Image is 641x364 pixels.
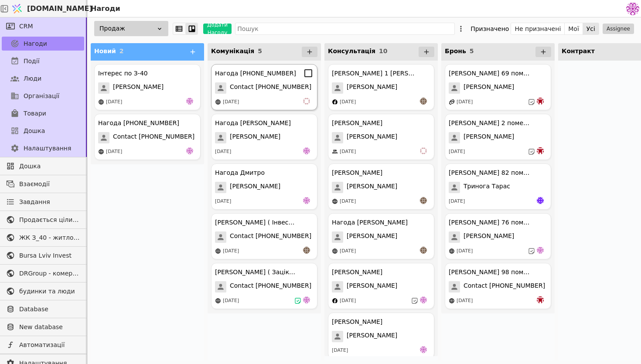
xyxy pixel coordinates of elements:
[258,48,262,54] span: 5
[24,144,71,153] span: Налаштування
[19,162,80,171] span: Дошка
[303,247,310,254] img: an
[2,124,84,138] a: Дошка
[449,69,532,78] div: [PERSON_NAME] 69 помешкання [PERSON_NAME]
[328,313,434,359] div: [PERSON_NAME][PERSON_NAME][DATE]de
[106,99,122,106] div: [DATE]
[420,296,427,303] img: de
[2,248,84,262] a: Bursa Lviv Invest
[2,302,84,316] a: Database
[328,263,434,309] div: [PERSON_NAME][PERSON_NAME][DATE]de
[340,99,356,106] div: [DATE]
[186,98,193,105] img: de
[215,248,221,254] img: online-store.svg
[19,340,80,350] span: Автоматизації
[2,89,84,103] a: Організації
[19,323,80,332] span: New database
[215,148,231,156] div: [DATE]
[106,148,122,156] div: [DATE]
[215,298,221,304] img: online-store.svg
[420,147,427,154] img: vi
[449,99,455,105] img: affiliate-program.svg
[119,48,124,54] span: 2
[420,247,427,254] img: an
[332,99,338,105] img: facebook.svg
[303,296,310,303] img: de
[471,23,509,35] div: Призначено
[19,180,80,189] span: Взаємодії
[19,233,80,242] span: ЖК З_40 - житлова та комерційна нерухомість класу Преміум
[223,297,239,305] div: [DATE]
[511,23,565,35] button: Не призначені
[464,281,545,293] span: Contact [PHONE_NUMBER]
[94,114,201,160] div: Нагода [PHONE_NUMBER]Contact [PHONE_NUMBER][DATE]de
[230,182,280,193] span: [PERSON_NAME]
[24,74,41,83] span: Люди
[2,71,84,85] a: Люди
[19,251,80,260] span: Bursa Lviv Invest
[94,48,116,54] span: Новий
[420,197,427,204] img: an
[2,231,84,245] a: ЖК З_40 - житлова та комерційна нерухомість класу Преміум
[332,198,338,204] img: online-store.svg
[603,24,634,34] button: Assignee
[113,132,194,143] span: Contact [PHONE_NUMBER]
[449,298,455,304] img: online-store.svg
[211,48,254,54] span: Комунікація
[230,281,311,293] span: Contact [PHONE_NUMBER]
[98,149,104,155] img: online-store.svg
[2,54,84,68] a: Події
[2,213,84,227] a: Продається цілий будинок [PERSON_NAME] нерухомість
[94,64,201,110] div: Інтерес по З-40[PERSON_NAME][DATE]de
[347,281,397,293] span: [PERSON_NAME]
[2,141,84,155] a: Налаштування
[215,268,298,277] div: [PERSON_NAME] ( Зацікавленна у покупці квартири )
[449,119,532,128] div: [PERSON_NAME] 2 помешкання [PERSON_NAME]
[332,168,382,177] div: [PERSON_NAME]
[235,23,455,35] input: Пошук
[626,2,639,15] img: 137b5da8a4f5046b86490006a8dec47a
[98,99,104,105] img: online-store.svg
[332,218,408,227] div: Нагода [PERSON_NAME]
[537,98,544,105] img: bo
[347,331,397,342] span: [PERSON_NAME]
[332,149,338,155] img: people.svg
[464,82,514,94] span: [PERSON_NAME]
[2,37,84,51] a: Нагоди
[19,215,80,225] span: Продається цілий будинок [PERSON_NAME] нерухомість
[24,57,40,66] span: Події
[19,287,80,296] span: будинки та люди
[10,0,24,17] img: Logo
[449,248,455,254] img: online-store.svg
[2,159,84,173] a: Дошка
[19,269,80,278] span: DRGroup - комерційна нерухоомість
[24,109,46,118] span: Товари
[449,148,465,156] div: [DATE]
[328,114,434,160] div: [PERSON_NAME][PERSON_NAME][DATE]vi
[332,298,338,304] img: facebook.svg
[340,248,356,255] div: [DATE]
[445,263,551,309] div: [PERSON_NAME] 98 помешкання [PERSON_NAME]Contact [PHONE_NUMBER][DATE]bo
[449,268,532,277] div: [PERSON_NAME] 98 помешкання [PERSON_NAME]
[537,147,544,154] img: bo
[445,48,466,54] span: Бронь
[2,19,84,33] a: CRM
[215,69,296,78] div: Нагода [PHONE_NUMBER]
[347,82,397,94] span: [PERSON_NAME]
[24,39,47,48] span: Нагоди
[464,132,514,143] span: [PERSON_NAME]
[98,69,148,78] div: Інтерес по З-40
[19,197,50,207] span: Завдання
[445,114,551,160] div: [PERSON_NAME] 2 помешкання [PERSON_NAME][PERSON_NAME][DATE]bo
[94,21,168,36] div: Продаж
[2,106,84,120] a: Товари
[211,263,317,309] div: [PERSON_NAME] ( Зацікавленна у покупці квартири )Contact [PHONE_NUMBER][DATE]de
[19,305,80,314] span: Database
[445,163,551,210] div: [PERSON_NAME] 82 помешкання [PERSON_NAME]Тринога Тарас[DATE]Яр
[223,248,239,255] div: [DATE]
[328,163,434,210] div: [PERSON_NAME][PERSON_NAME][DATE]an
[347,132,397,143] span: [PERSON_NAME]
[537,247,544,254] img: de
[113,82,164,94] span: [PERSON_NAME]
[457,248,473,255] div: [DATE]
